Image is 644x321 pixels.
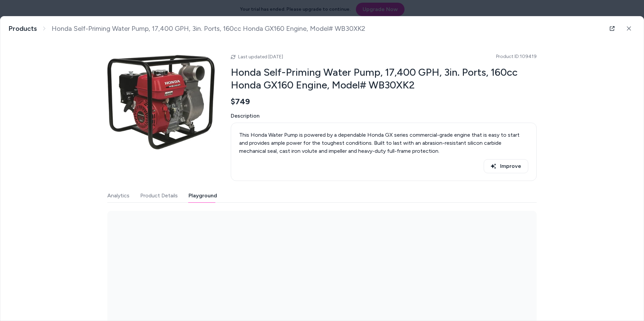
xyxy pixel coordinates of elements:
nav: breadcrumb [8,24,365,33]
span: Description [231,112,537,120]
a: Products [8,24,37,33]
span: Honda Self-Priming Water Pump, 17,400 GPH, 3in. Ports, 160cc Honda GX160 Engine, Model# WB30XK2 [52,24,365,33]
span: Product ID: 109419 [496,53,537,60]
span: Last updated [DATE] [238,54,283,60]
img: 109419.jpg [107,49,215,156]
p: This Honda Water Pump is powered by a dependable Honda GX series commercial-grade engine that is ... [239,131,528,155]
span: $749 [231,97,250,107]
h2: Honda Self-Priming Water Pump, 17,400 GPH, 3in. Ports, 160cc Honda GX160 Engine, Model# WB30XK2 [231,66,537,91]
button: Improve [484,159,528,173]
button: Analytics [107,189,129,202]
button: Playground [189,189,217,202]
button: Product Details [140,189,178,202]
